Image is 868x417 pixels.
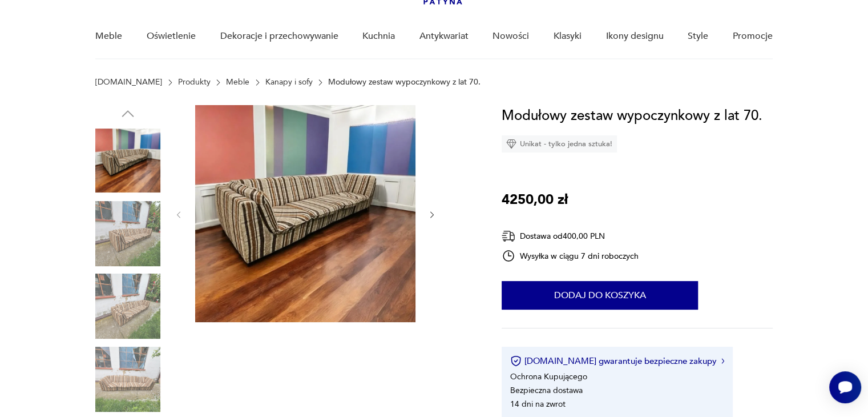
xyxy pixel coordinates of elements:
a: Dekoracje i przechowywanie [220,14,338,58]
a: Produkty [178,78,211,87]
a: Ikony designu [605,14,663,58]
img: Ikona strzałki w prawo [721,358,725,364]
button: Dodaj do koszyka [502,281,698,310]
a: Antykwariat [419,14,469,58]
div: Wysyłka w ciągu 7 dni roboczych [502,249,639,263]
a: Meble [95,14,122,58]
img: Ikona diamentu [506,139,516,149]
img: Zdjęcie produktu Modułowy zestaw wypoczynkowy z lat 70. [95,128,160,193]
img: Ikona certyfikatu [510,355,522,367]
img: Zdjęcie produktu Modułowy zestaw wypoczynkowy z lat 70. [95,201,160,266]
a: [DOMAIN_NAME] [95,78,162,87]
li: Bezpieczna dostawa [510,385,583,396]
a: Kanapy i sofy [265,78,313,87]
a: Meble [226,78,249,87]
div: Unikat - tylko jedna sztuka! [502,135,617,153]
a: Nowości [492,14,529,58]
a: Oświetlenie [147,14,196,58]
a: Style [688,14,708,58]
img: Zdjęcie produktu Modułowy zestaw wypoczynkowy z lat 70. [195,105,415,322]
button: [DOMAIN_NAME] gwarantuje bezpieczne zakupy [510,355,724,367]
a: Kuchnia [362,14,395,58]
p: Modułowy zestaw wypoczynkowy z lat 70. [328,78,481,87]
p: 4250,00 zł [502,189,568,211]
li: Ochrona Kupującego [510,371,587,382]
li: 14 dni na zwrot [510,399,566,410]
a: Klasyki [554,14,582,58]
a: Promocje [733,14,773,58]
iframe: Smartsupp widget button [829,371,861,403]
img: Ikona dostawy [502,229,515,243]
img: Zdjęcie produktu Modułowy zestaw wypoczynkowy z lat 70. [95,347,160,412]
div: Dostawa od 400,00 PLN [502,229,639,243]
img: Zdjęcie produktu Modułowy zestaw wypoczynkowy z lat 70. [95,274,160,339]
h1: Modułowy zestaw wypoczynkowy z lat 70. [502,105,762,127]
